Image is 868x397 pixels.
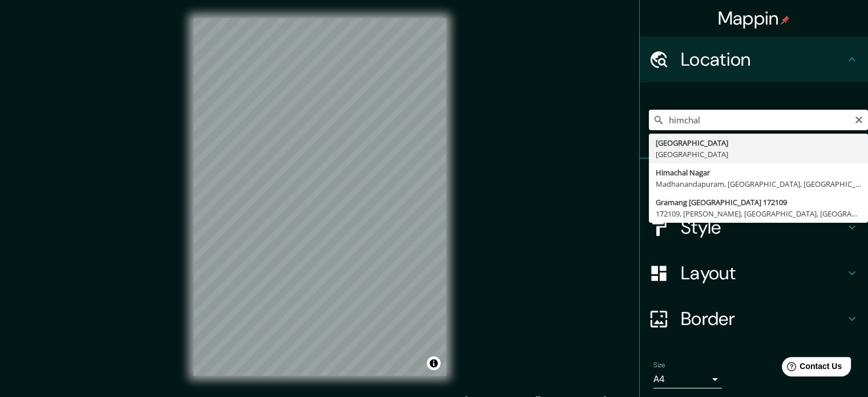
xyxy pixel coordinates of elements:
div: A4 [653,370,722,388]
div: Gramang [GEOGRAPHIC_DATA] 172109 [656,197,861,208]
div: Madhanandapuram, [GEOGRAPHIC_DATA], [GEOGRAPHIC_DATA], [GEOGRAPHIC_DATA], [GEOGRAPHIC_DATA] [656,178,861,190]
div: Location [640,37,868,82]
img: pin-icon.png [781,15,790,25]
div: [GEOGRAPHIC_DATA] [656,149,861,160]
h4: Layout [681,262,845,284]
div: [GEOGRAPHIC_DATA] [656,137,861,149]
div: Himachal Nagar [656,167,861,178]
h4: Location [681,48,845,71]
canvas: Map [193,18,446,376]
input: Pick your city or area [649,110,868,130]
button: Toggle attribution [427,356,441,370]
div: Style [640,204,868,250]
button: Clear [854,114,863,125]
iframe: Help widget launcher [766,352,855,384]
div: Pins [640,159,868,204]
div: Border [640,296,868,342]
div: 172109, [PERSON_NAME], [GEOGRAPHIC_DATA], [GEOGRAPHIC_DATA], [GEOGRAPHIC_DATA] [656,208,861,219]
h4: Mappin [718,7,790,30]
h4: Style [681,216,845,239]
div: Layout [640,250,868,296]
h4: Border [681,307,845,330]
label: Size [653,360,665,370]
